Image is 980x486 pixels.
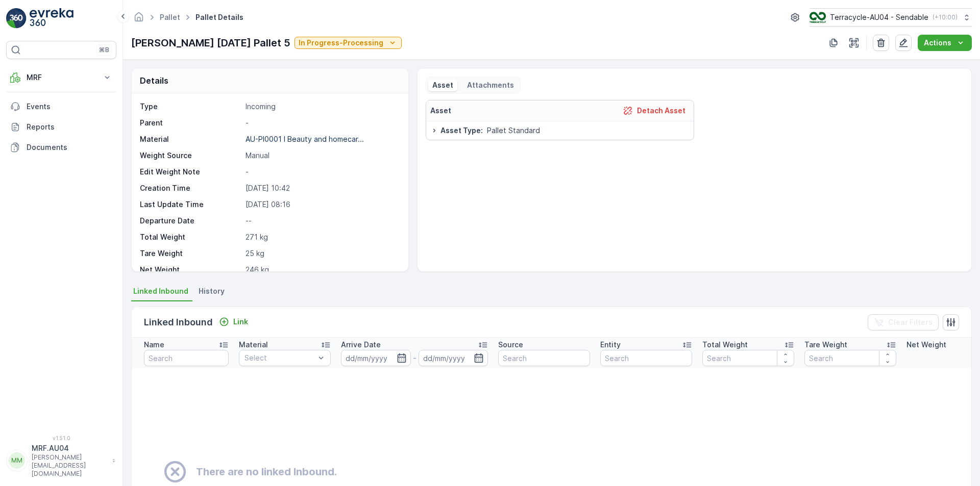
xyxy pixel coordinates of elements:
p: Documents [27,142,112,152]
input: Search [498,350,590,366]
p: Entity [600,340,621,350]
p: MRF.AU04 [32,443,107,453]
p: MRF [27,72,96,83]
p: ⌘B [99,46,109,54]
p: Linked Inbound [144,315,213,329]
p: 271 kg [246,232,398,242]
p: ( +10:00 ) [933,13,958,21]
span: Pallet Standard [487,125,540,136]
p: AU-PI0001 I Beauty and homecar... [246,135,364,143]
p: Creation Time [140,183,241,193]
p: Total Weight [702,340,748,350]
p: Arrive Date [341,340,381,350]
img: logo [6,8,27,29]
p: Net Weight [140,265,241,275]
p: Attachments [465,80,514,90]
p: Select [244,353,315,363]
button: Clear Filters [868,314,939,330]
img: terracycle_logo.png [810,12,826,23]
input: Search [702,350,794,366]
p: - [413,352,416,364]
p: Weight Source [140,150,241,161]
p: Asset [432,80,453,90]
p: Terracycle-AU04 - Sendable [830,12,928,22]
a: Events [6,96,116,117]
p: Departure Date [140,216,241,226]
p: -- [246,216,398,226]
img: logo_light-DOdMpM7g.png [30,8,73,29]
p: Tare Weight [140,248,241,259]
p: Parent [140,118,241,128]
p: 246 kg [246,265,398,275]
p: Incoming [246,101,398,112]
p: [DATE] 10:42 [246,183,398,193]
input: Search [144,350,229,366]
p: [PERSON_NAME][EMAIL_ADDRESS][DOMAIN_NAME] [32,453,107,478]
p: [DATE] 08:16 [246,199,398,210]
button: Actions [918,35,972,51]
span: Linked Inbound [133,286,188,296]
a: Reports [6,117,116,137]
p: Total Weight [140,232,241,242]
a: Homepage [133,15,144,24]
p: Detach Asset [637,106,685,116]
p: 25 kg [246,248,398,259]
p: Asset [430,106,451,116]
div: MM [9,452,25,469]
p: Net Weight [906,340,946,350]
input: dd/mm/yyyy [341,350,411,366]
span: Asset Type : [440,125,483,136]
input: Search [804,350,896,366]
p: Clear Filters [888,317,933,327]
p: Type [140,101,241,112]
button: MRF [6,67,116,88]
input: Search [600,350,692,366]
button: Detach Asset [619,105,690,117]
p: Link [233,317,248,327]
p: Material [140,134,241,144]
span: Pallet Details [193,12,246,22]
h2: There are no linked Inbound. [196,464,337,479]
p: - [246,118,398,128]
p: [PERSON_NAME] [DATE] Pallet 5 [131,35,290,50]
p: Events [27,101,112,112]
p: Last Update Time [140,199,241,210]
p: - [246,167,398,177]
button: Link [215,316,252,328]
p: Details [140,74,168,87]
p: Name [144,340,164,350]
button: MMMRF.AU04[PERSON_NAME][EMAIL_ADDRESS][DOMAIN_NAME] [6,443,116,478]
p: Source [498,340,523,350]
a: Pallet [160,13,180,21]
span: History [199,286,225,296]
button: In Progress-Processing [295,37,402,49]
p: In Progress-Processing [299,38,383,48]
button: Terracycle-AU04 - Sendable(+10:00) [810,8,972,27]
p: Edit Weight Note [140,167,241,177]
p: Reports [27,122,112,132]
p: Tare Weight [804,340,847,350]
p: Material [239,340,268,350]
input: dd/mm/yyyy [419,350,488,366]
span: v 1.51.0 [6,435,116,441]
a: Documents [6,137,116,158]
p: Actions [924,38,951,48]
p: Manual [246,150,398,161]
